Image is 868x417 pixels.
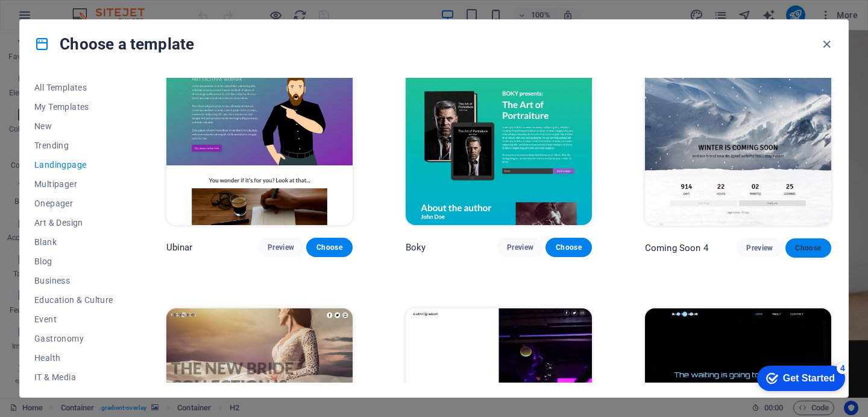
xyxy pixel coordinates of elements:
[34,310,113,329] button: Event
[34,78,113,97] button: All Templates
[34,256,113,266] span: Blog
[406,54,592,226] img: Boky
[546,238,591,257] button: Choose
[258,238,304,257] button: Preview
[34,348,113,368] button: Health
[34,174,113,194] button: Multipager
[34,252,113,271] button: Blog
[10,6,98,31] div: Get Started 4 items remaining, 20% complete
[34,372,113,382] span: IT & Media
[34,213,113,232] button: Art & Design
[34,314,113,324] span: Event
[34,97,113,116] button: My Templates
[645,54,831,226] img: Coming Soon 4
[34,34,194,54] h4: Choose a template
[34,141,113,150] span: Trending
[34,295,113,305] span: Education & Culture
[34,155,113,174] button: Landingpage
[34,199,113,208] span: Onepager
[645,242,708,254] p: Coming Soon 4
[34,83,113,92] span: All Templates
[785,238,831,258] button: Choose
[89,2,101,14] div: 4
[34,334,113,343] span: Gastronomy
[34,179,113,189] span: Multipager
[34,368,113,387] button: IT & Media
[34,237,113,247] span: Blank
[746,243,773,253] span: Preview
[507,243,533,252] span: Preview
[316,243,342,252] span: Choose
[34,136,113,155] button: Trending
[34,232,113,252] button: Blank
[34,329,113,348] button: Gastronomy
[34,116,113,136] button: New
[34,353,113,363] span: Health
[268,243,294,252] span: Preview
[34,218,113,228] span: Art & Design
[34,121,113,131] span: New
[795,243,822,253] span: Choose
[34,271,113,290] button: Business
[737,238,782,258] button: Preview
[34,194,113,213] button: Onepager
[36,13,87,24] div: Get Started
[306,238,352,257] button: Choose
[166,241,193,253] p: Ubinar
[34,290,113,310] button: Education & Culture
[166,54,353,226] img: Ubinar
[34,102,113,112] span: My Templates
[555,243,582,252] span: Choose
[497,238,543,257] button: Preview
[34,276,113,285] span: Business
[34,160,113,170] span: Landingpage
[406,241,426,253] p: Boky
